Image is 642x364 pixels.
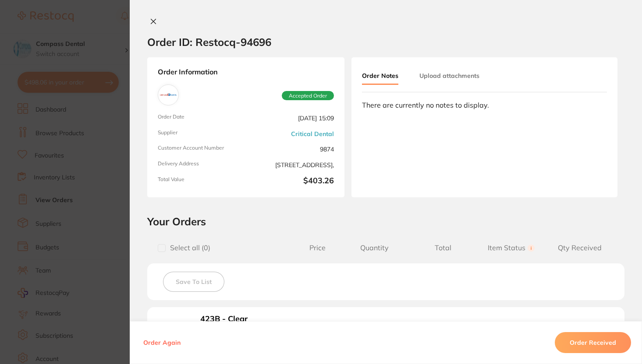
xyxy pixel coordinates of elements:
[158,161,242,169] span: Delivery Address
[158,176,242,187] span: Total Value
[291,130,334,137] a: Critical Dental
[477,244,546,252] span: Item Status
[546,244,614,252] span: Qty Received
[158,68,334,77] strong: Order Information
[419,68,479,84] button: Upload attachments
[158,145,242,154] span: Customer Account Number
[249,145,334,154] span: 9874
[340,244,408,252] span: Quantity
[249,114,334,122] span: [DATE] 15:09
[409,244,477,252] span: Total
[282,91,334,101] span: Accepted Order
[147,35,271,49] h2: Order ID: Restocq- 94696
[249,176,334,187] b: $403.26
[158,129,242,138] span: Supplier
[163,272,224,292] button: Save To List
[141,339,183,346] button: Order Again
[362,68,398,85] button: Order Notes
[362,101,607,109] div: There are currently no notes to display.
[160,87,177,103] img: Critical Dental
[166,244,210,252] span: Select all ( 0 )
[294,244,340,252] span: Price
[158,114,242,122] span: Order Date
[555,332,631,353] button: Order Received
[249,161,334,169] span: [STREET_ADDRESS],
[147,215,624,228] h2: Your Orders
